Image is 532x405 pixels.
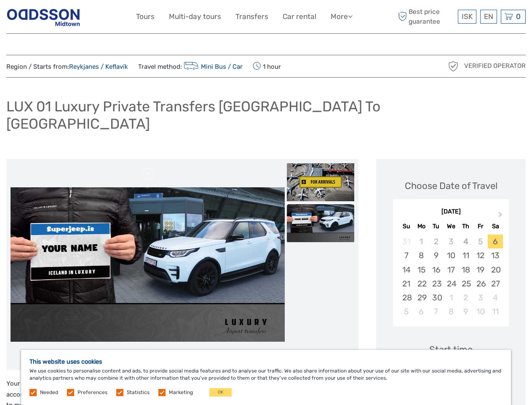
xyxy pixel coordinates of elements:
div: Choose Monday, September 29th, 2025 [414,291,429,305]
div: Tu [429,221,444,232]
div: month 2025-09 [396,235,506,319]
div: We use cookies to personalise content and ads, to provide social media features and to analyse ou... [21,350,511,405]
div: Choose Wednesday, October 8th, 2025 [444,305,458,319]
div: [DATE] [393,208,509,216]
div: Choose Thursday, October 2nd, 2025 [458,291,473,305]
label: Marketing [169,389,193,396]
span: Travel method: [138,60,243,72]
span: Best price guarantee [396,7,456,26]
div: Choose Tuesday, October 7th, 2025 [429,305,444,319]
button: Next Month [495,210,508,223]
div: Choose Friday, September 26th, 2025 [473,277,488,291]
div: Choose Friday, September 12th, 2025 [473,248,488,262]
div: Choose Saturday, September 20th, 2025 [488,263,503,277]
div: Choose Friday, September 19th, 2025 [473,263,488,277]
div: Choose Thursday, September 25th, 2025 [458,277,473,291]
div: Th [458,221,473,232]
button: Open LiveChat chat widget [97,13,107,23]
div: Not available Thursday, September 4th, 2025 [458,235,473,248]
div: Choose Friday, October 10th, 2025 [473,305,488,319]
span: ISK [462,12,473,21]
div: Sa [488,221,503,232]
img: 16fb447c7d50440eaa484c9a0dbf045b_main_slider.jpeg [11,187,285,342]
div: Choose Saturday, September 27th, 2025 [488,277,503,291]
div: Choose Saturday, October 11th, 2025 [488,305,503,319]
div: Choose Monday, October 6th, 2025 [414,305,429,319]
span: Verified Operator [464,62,526,70]
div: Not available Wednesday, September 3rd, 2025 [444,235,458,248]
img: verified_operator_grey_128.png [446,59,460,73]
div: Not available Tuesday, September 2nd, 2025 [429,235,444,248]
a: Transfers [235,11,268,23]
div: Choose Wednesday, October 1st, 2025 [444,291,458,305]
div: Choose Wednesday, September 24th, 2025 [444,277,458,291]
div: Choose Saturday, October 4th, 2025 [488,291,503,305]
div: Fr [473,221,488,232]
label: Needed [40,389,58,396]
a: Tours [136,11,155,23]
div: Not available Monday, September 1st, 2025 [414,235,429,248]
a: Mini Bus / Car [182,63,243,70]
label: Preferences [78,389,107,396]
div: Choose Monday, September 22nd, 2025 [414,277,429,291]
a: More [331,11,353,23]
p: We're away right now. Please check back later! [12,15,95,22]
span: 0 [515,12,522,21]
div: Choose Sunday, October 5th, 2025 [399,305,414,319]
h5: This website uses cookies [29,358,503,365]
div: Choose Monday, September 15th, 2025 [414,263,429,277]
div: EN [480,10,497,24]
h1: LUX 01 Luxury Private Transfers [GEOGRAPHIC_DATA] To [GEOGRAPHIC_DATA] [6,98,526,132]
div: Not available Friday, September 5th, 2025 [473,235,488,248]
div: Choose Thursday, September 18th, 2025 [458,263,473,277]
div: Choose Sunday, September 28th, 2025 [399,291,414,305]
button: OK [209,388,232,397]
span: Region / Starts from: [6,62,128,71]
a: Reykjanes / Keflavík [69,63,128,70]
a: Multi-day tours [169,11,221,23]
div: Choose Tuesday, September 9th, 2025 [429,248,444,262]
img: d17cabca94be4cdf9a944f0c6cf5d444_slider_thumbnail.jpg [287,163,354,201]
div: Choose Saturday, September 13th, 2025 [488,248,503,262]
div: Choose Sunday, September 7th, 2025 [399,248,414,262]
label: Statistics [127,389,150,396]
div: Choose Sunday, September 14th, 2025 [399,263,414,277]
div: Mo [414,221,429,232]
img: Reykjavik Residence [6,6,80,27]
div: Choose Tuesday, September 23rd, 2025 [429,277,444,291]
div: Choose Thursday, September 11th, 2025 [458,248,473,262]
div: Choose Wednesday, September 10th, 2025 [444,248,458,262]
img: 16fb447c7d50440eaa484c9a0dbf045b_slider_thumbnail.jpeg [287,204,354,242]
div: Choose Date of Travel [405,179,497,192]
div: Choose Tuesday, September 30th, 2025 [429,291,444,305]
div: Not available Sunday, August 31st, 2025 [399,235,414,248]
div: Choose Wednesday, September 17th, 2025 [444,263,458,277]
div: Choose Thursday, October 9th, 2025 [458,305,473,319]
div: Choose Sunday, September 21st, 2025 [399,277,414,291]
div: Choose Monday, September 8th, 2025 [414,248,429,262]
div: Choose Tuesday, September 16th, 2025 [429,263,444,277]
span: 1 hour [253,60,281,72]
div: Su [399,221,414,232]
div: Choose Friday, October 3rd, 2025 [473,291,488,305]
div: Choose Saturday, September 6th, 2025 [488,235,503,248]
div: We [444,221,458,232]
div: Start time [429,343,473,356]
a: Car rental [283,11,316,23]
